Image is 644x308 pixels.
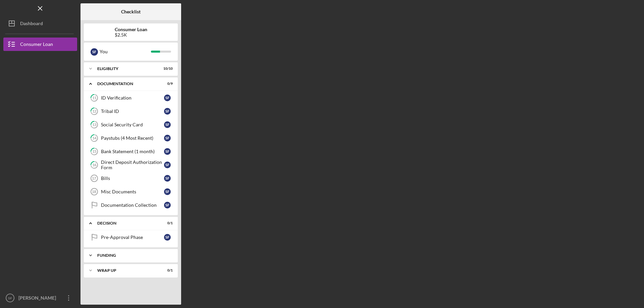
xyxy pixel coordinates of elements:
tspan: 11 [92,96,96,100]
div: S F [164,95,171,101]
div: Pre-Approval Phase [101,235,164,240]
a: 12Tribal IDSF [87,105,174,118]
tspan: 12 [92,109,96,114]
div: S F [164,162,171,168]
a: 18Misc DocumentsSF [87,185,174,198]
div: 0 / 9 [161,82,173,86]
div: Documentation [97,82,156,86]
div: Bank Statement (1 month) [101,149,164,154]
b: Checklist [121,9,141,14]
a: 15Bank Statement (1 month)SF [87,145,174,158]
div: S F [164,188,171,195]
a: 13Social Security CardSF [87,118,174,131]
div: S F [91,48,98,56]
div: S F [164,135,171,141]
a: 11ID VerificationSF [87,91,174,105]
div: [PERSON_NAME] [17,291,60,306]
div: Tribal ID [101,109,164,114]
tspan: 14 [92,136,97,140]
div: Consumer Loan [20,38,53,53]
tspan: 17 [92,176,96,180]
div: Dashboard [20,17,43,32]
button: Consumer Loan [3,38,77,51]
div: S F [164,175,171,182]
div: Direct Deposit Authorization Form [101,160,164,170]
div: Paystubs (4 Most Recent) [101,135,164,141]
b: Consumer Loan [115,27,147,32]
a: 16Direct Deposit Authorization FormSF [87,158,174,172]
div: Bills [101,176,164,181]
div: S F [164,148,171,155]
div: S F [164,234,171,241]
div: S F [164,202,171,208]
button: SF[PERSON_NAME] [3,291,77,305]
a: 14Paystubs (4 Most Recent)SF [87,131,174,145]
tspan: 18 [92,190,96,194]
text: SF [8,296,12,300]
div: 0 / 1 [161,221,173,225]
div: Misc Documents [101,189,164,194]
div: $2.5K [115,32,147,38]
div: Social Security Card [101,122,164,127]
div: Documentation Collection [101,202,164,208]
div: Decision [97,221,156,225]
tspan: 15 [92,149,96,154]
div: S F [164,121,171,128]
a: 17BillsSF [87,172,174,185]
div: Wrap up [97,268,156,272]
a: Pre-Approval PhaseSF [87,231,174,244]
tspan: 16 [92,163,97,167]
div: 10 / 10 [161,67,173,71]
div: ID Verification [101,95,164,101]
div: 0 / 1 [161,268,173,272]
div: You [100,46,151,57]
button: Dashboard [3,17,77,30]
div: Funding [97,253,169,257]
div: S F [164,108,171,115]
tspan: 13 [92,123,96,127]
div: Eligiblity [97,67,156,71]
a: Documentation CollectionSF [87,198,174,212]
